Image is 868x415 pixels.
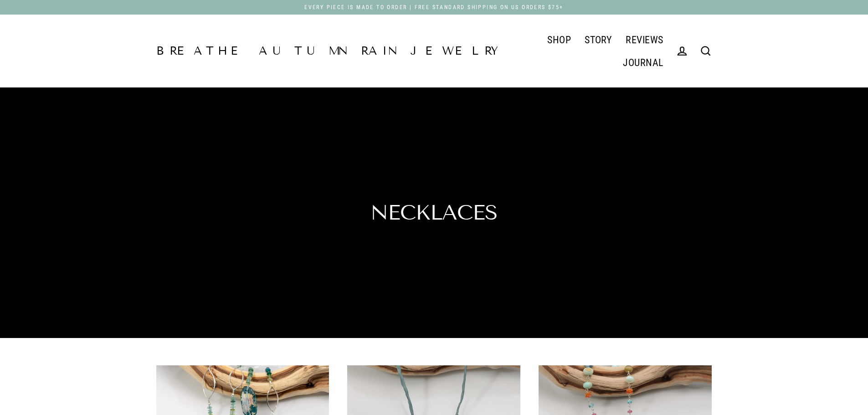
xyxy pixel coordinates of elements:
a: REVIEWS [619,28,670,51]
a: STORY [578,28,619,51]
div: Primary [503,28,670,74]
a: JOURNAL [616,51,670,74]
h1: Necklaces [370,202,498,223]
a: Breathe Autumn Rain Jewelry [156,46,503,57]
a: SHOP [540,28,578,51]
